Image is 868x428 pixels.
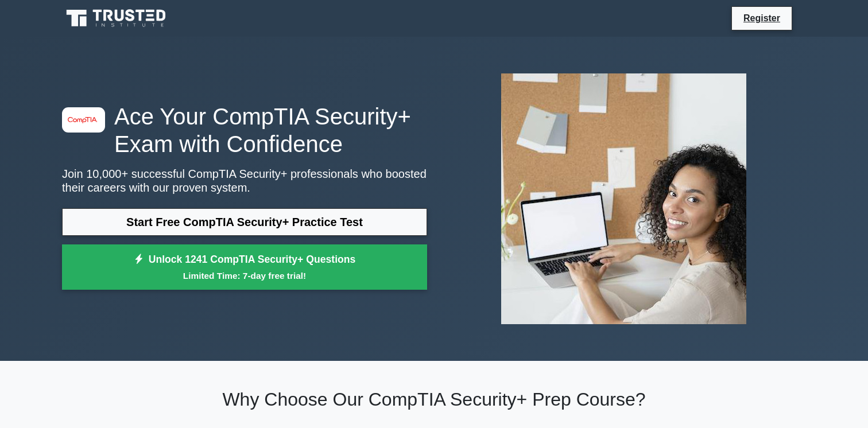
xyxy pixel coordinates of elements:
[62,208,427,236] a: Start Free CompTIA Security+ Practice Test
[62,244,427,290] a: Unlock 1241 CompTIA Security+ QuestionsLimited Time: 7-day free trial!
[62,103,427,158] h1: Ace Your CompTIA Security+ Exam with Confidence
[62,388,806,410] h2: Why Choose Our CompTIA Security+ Prep Course?
[737,11,787,25] a: Register
[62,167,427,194] p: Join 10,000+ successful CompTIA Security+ professionals who boosted their careers with our proven...
[76,269,413,282] small: Limited Time: 7-day free trial!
